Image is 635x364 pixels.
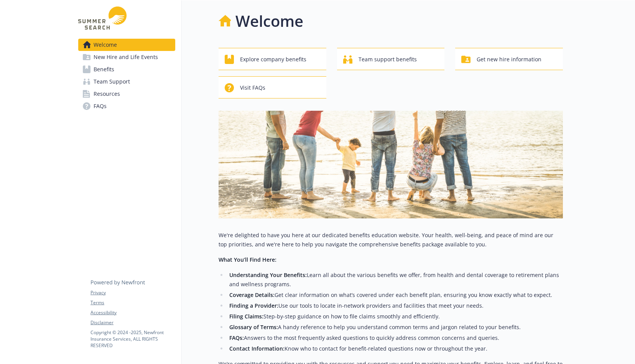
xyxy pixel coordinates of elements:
a: Benefits [78,63,175,75]
span: FAQs [94,100,107,112]
li: Get clear information on what’s covered under each benefit plan, ensuring you know exactly what t... [227,290,563,300]
strong: Filing Claims: [229,313,263,320]
strong: Coverage Details: [229,291,275,298]
span: Benefits [94,63,114,75]
span: Explore company benefits [240,52,306,67]
span: New Hire and Life Events [94,51,158,63]
button: Team support benefits [337,48,445,70]
span: Welcome [94,39,117,51]
span: Visit FAQs [240,80,265,95]
a: Disclaimer [90,319,175,326]
li: Step-by-step guidance on how to file claims smoothly and efficiently. [227,312,563,321]
li: A handy reference to help you understand common terms and jargon related to your benefits. [227,323,563,332]
span: Team Support [94,75,130,88]
li: Use our tools to locate in-network providers and facilities that meet your needs. [227,301,563,310]
a: Privacy [90,289,175,296]
img: overview page banner [219,111,563,218]
a: Terms [90,299,175,306]
p: We're delighted to have you here at our dedicated benefits education website. Your health, well-b... [219,231,563,249]
strong: Glossary of Terms: [229,323,278,331]
button: Explore company benefits [219,48,326,70]
p: Copyright © 2024 - 2025 , Newfront Insurance Services, ALL RIGHTS RESERVED [90,329,175,349]
a: Welcome [78,39,175,51]
span: Resources [94,88,120,100]
span: Get new hire information [477,52,541,67]
li: Answers to the most frequently asked questions to quickly address common concerns and queries. [227,333,563,343]
strong: FAQs: [229,334,244,341]
a: New Hire and Life Events [78,51,175,63]
button: Visit FAQs [219,76,326,98]
strong: Contact Information: [229,345,285,352]
li: Learn all about the various benefits we offer, from health and dental coverage to retirement plan... [227,271,563,289]
a: Team Support [78,75,175,88]
a: Accessibility [90,309,175,316]
strong: What You’ll Find Here: [219,256,276,263]
h1: Welcome [235,10,303,33]
strong: Finding a Provider: [229,302,278,309]
span: Team support benefits [359,52,417,67]
a: FAQs [78,100,175,112]
strong: Understanding Your Benefits: [229,271,307,279]
button: Get new hire information [455,48,563,70]
a: Resources [78,88,175,100]
li: Know who to contact for benefit-related questions now or throughout the year. [227,344,563,353]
